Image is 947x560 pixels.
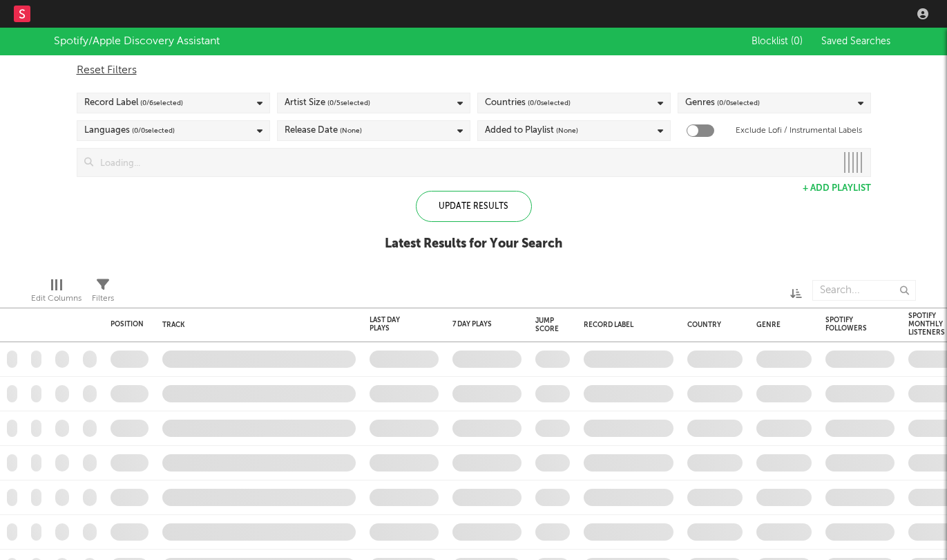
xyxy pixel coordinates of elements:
span: ( 0 / 6 selected) [140,95,183,111]
div: Countries [485,95,571,111]
span: Saved Searches [821,37,893,46]
span: (None) [556,122,578,139]
span: (None) [340,122,362,139]
div: Record Label [584,321,667,329]
div: Languages [84,122,175,139]
div: Genres [685,95,760,111]
div: Jump Score [535,317,559,333]
label: Exclude Lofi / Instrumental Labels [736,122,862,139]
button: Saved Searches [817,36,893,47]
div: Record Label [84,95,183,111]
div: Spotify Monthly Listeners [908,312,945,337]
div: Track [162,321,349,329]
div: Update Results [416,191,532,222]
span: ( 0 / 0 selected) [132,122,175,139]
div: Reset Filters [77,62,871,79]
span: Blocklist [752,37,803,46]
button: + Add Playlist [803,184,871,193]
div: Added to Playlist [485,122,578,139]
input: Loading... [93,149,836,176]
div: Release Date [285,122,362,139]
div: Spotify/Apple Discovery Assistant [54,33,220,50]
div: Genre [756,321,805,329]
div: Last Day Plays [370,316,418,333]
span: ( 0 / 5 selected) [327,95,370,111]
div: Artist Size [285,95,370,111]
div: Spotify Followers [825,316,874,333]
div: Filters [92,290,114,307]
span: ( 0 / 0 selected) [528,95,571,111]
div: Country [687,321,736,329]
input: Search... [812,280,916,301]
div: Latest Results for Your Search [385,236,562,252]
span: ( 0 ) [791,37,803,46]
div: Filters [92,273,114,313]
div: Edit Columns [31,273,82,313]
div: Position [111,320,144,328]
div: 7 Day Plays [452,320,501,328]
div: Edit Columns [31,290,82,307]
span: ( 0 / 0 selected) [717,95,760,111]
